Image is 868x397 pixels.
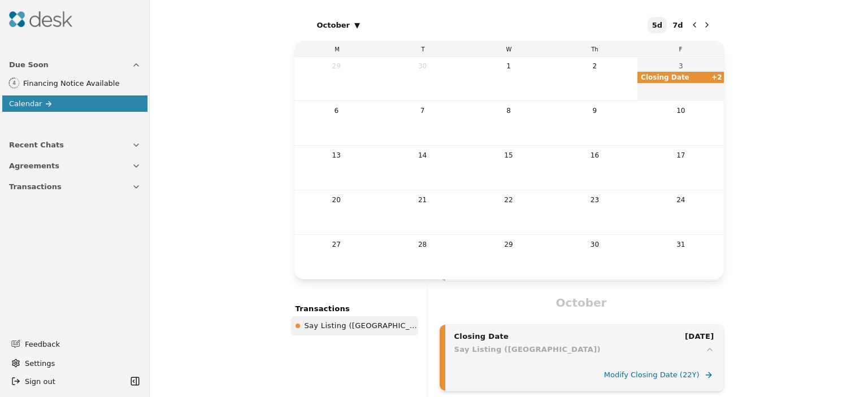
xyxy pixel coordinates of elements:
[591,194,599,206] div: 23
[676,239,685,250] div: 31
[418,239,427,250] div: 28
[25,338,134,350] span: Feedback
[591,239,599,250] div: 30
[23,77,140,89] div: Financing Notice Available
[9,139,64,151] span: Recent Chats
[506,46,512,53] span: W
[506,105,511,116] div: 8
[637,72,711,83] span: Closing Date
[504,239,513,250] div: 29
[421,46,424,53] span: T
[294,5,724,279] section: Calendar
[454,330,636,342] div: Closing Date
[9,181,62,193] span: Transactions
[418,194,427,206] div: 21
[701,19,713,30] button: Next month
[334,105,338,116] div: 6
[12,79,16,88] div: 4
[685,330,714,342] div: [DATE]
[2,134,147,155] button: Recent Chats
[9,11,72,27] img: Desk
[679,60,683,72] div: 3
[454,330,714,355] button: Closing Date[DATE]Say Listing ([GEOGRAPHIC_DATA])
[454,343,601,355] div: Say Listing ([GEOGRAPHIC_DATA])
[5,334,141,354] button: Feedback
[25,357,55,369] span: Settings
[291,302,418,316] div: Transactions
[676,105,685,116] div: 10
[676,150,685,161] div: 17
[604,369,700,381] span: Modify Closing Date (22Y)
[506,60,511,72] div: 1
[604,360,714,385] button: Modify Closing Date (22Y)
[591,46,598,53] span: Th
[591,150,599,161] div: 16
[25,376,55,387] span: Sign out
[420,105,425,116] div: 7
[317,19,350,31] span: October
[9,98,42,110] span: Calendar
[504,150,513,161] div: 15
[593,105,597,116] div: 9
[7,372,127,390] button: Sign out
[679,46,683,53] span: F
[310,16,367,34] button: October▾
[648,17,667,33] button: 5 day view
[593,60,597,72] div: 2
[689,19,700,30] button: Previous month
[332,239,341,250] div: 27
[332,150,341,161] div: 13
[2,155,147,176] button: Agreements
[7,354,143,372] button: Settings
[668,17,687,33] button: 7 day view
[418,60,427,72] div: 30
[2,176,147,197] button: Transactions
[305,319,418,333] span: Say Listing ([GEOGRAPHIC_DATA])
[2,54,147,75] button: Due Soon
[354,17,360,33] span: ▾
[335,46,340,53] span: M
[2,75,145,91] a: 4Financing Notice Available
[9,160,59,172] span: Agreements
[676,194,685,206] div: 24
[9,59,49,71] span: Due Soon
[2,95,147,112] a: Calendar
[504,194,513,206] div: 22
[332,194,341,206] div: 20
[332,60,341,72] div: 29
[418,150,427,161] div: 14
[439,295,724,311] div: October
[711,72,724,83] button: +2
